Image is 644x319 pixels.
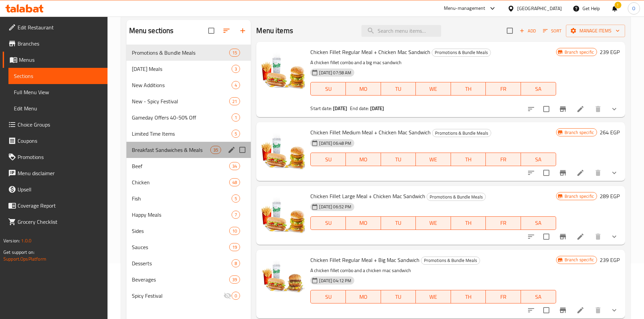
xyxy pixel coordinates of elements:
div: items [229,227,240,235]
div: items [229,243,240,251]
span: 8 [232,260,240,267]
span: End date: [350,104,369,113]
span: 3 [232,66,240,72]
div: Beef34 [126,158,251,174]
button: show more [606,229,622,245]
span: 7 [232,212,240,218]
button: TH [451,216,486,230]
button: delete [590,165,606,181]
span: [DATE] 07:58 AM [316,70,354,76]
span: Branch specific [562,49,597,55]
span: Chicken Fillet Medium Meal + Chicken Mac Sandwich [310,127,431,137]
button: SA [521,216,556,230]
div: Promotions & Bundle Meals [432,49,491,57]
span: [DATE] Meals [132,65,232,73]
button: TU [381,82,416,96]
span: Add item [517,26,539,36]
button: SU [310,82,346,96]
button: Add section [235,23,251,39]
p: A chicken fillet combo and a big mac sandwich [310,58,556,67]
span: Promotions & Bundle Meals [427,193,485,201]
button: TU [381,153,416,166]
span: TU [384,84,413,94]
a: Edit Restaurant [3,19,108,35]
button: TH [451,290,486,303]
span: New Additions [132,81,232,89]
span: Select to update [539,230,553,244]
img: Chicken Fillet Regular Meal + Big Mac Sandwich [262,255,305,298]
button: Branch-specific-item [555,229,571,245]
div: Spicy Festival0 [126,288,251,304]
b: [DATE] [333,104,347,113]
span: Edit Restaurant [18,23,102,31]
div: Menu-management [444,4,485,12]
div: Sides [132,227,230,235]
span: Branch specific [562,257,597,263]
span: Coupons [18,137,102,145]
span: SU [313,218,343,228]
div: New - Spicy Festival21 [126,93,251,109]
div: Breakfast Sandwiches & Meals35edit [126,142,251,158]
a: Coupons [3,133,108,149]
div: [GEOGRAPHIC_DATA] [517,5,562,12]
span: MO [349,84,378,94]
svg: Inactive section [223,292,232,300]
span: Select all sections [204,24,218,38]
a: Grocery Checklist [3,214,108,230]
span: FR [488,155,518,164]
a: Full Menu View [8,84,108,100]
span: 5 [232,131,240,137]
button: sort-choices [523,165,539,181]
span: Desserts [132,259,232,267]
svg: Show Choices [610,169,618,177]
button: Branch-specific-item [555,101,571,117]
button: FR [486,290,521,303]
span: SA [524,218,553,228]
div: items [229,162,240,170]
span: Sort sections [218,23,235,39]
span: MO [349,292,378,302]
span: Menu disclaimer [18,169,102,177]
div: Chicken [132,178,230,186]
span: Promotions [18,153,102,161]
div: Happy Meals [132,211,232,219]
button: show more [606,101,622,117]
div: items [229,178,240,186]
button: WE [416,153,451,166]
svg: Show Choices [610,105,618,113]
span: SU [313,292,343,302]
div: items [229,97,240,105]
button: delete [590,101,606,117]
span: 10 [230,228,240,234]
img: Chicken Fillet Regular Meal + Chicken Mac Sandwich [262,47,305,90]
button: FR [486,216,521,230]
span: Gameday Offers 40-50% Off [132,113,232,122]
h6: 239 EGP [600,47,620,57]
div: items [232,81,240,89]
a: Edit Menu [8,100,108,116]
button: TH [451,153,486,166]
button: TU [381,290,416,303]
span: Manage items [571,27,620,35]
div: items [232,211,240,219]
div: Fish5 [126,190,251,207]
button: WE [416,82,451,96]
span: Sauces [132,243,230,251]
button: edit [226,145,237,155]
span: Beverages [132,275,230,284]
span: FR [488,218,518,228]
h6: 264 EGP [600,128,620,137]
div: items [229,275,240,284]
span: SA [524,155,553,164]
span: TH [454,84,483,94]
span: Menus [19,56,102,64]
button: SA [521,153,556,166]
span: Promotions & Bundle Meals [132,49,230,57]
div: items [210,146,221,154]
span: Fish [132,194,232,203]
div: items [232,259,240,267]
span: MO [349,218,378,228]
